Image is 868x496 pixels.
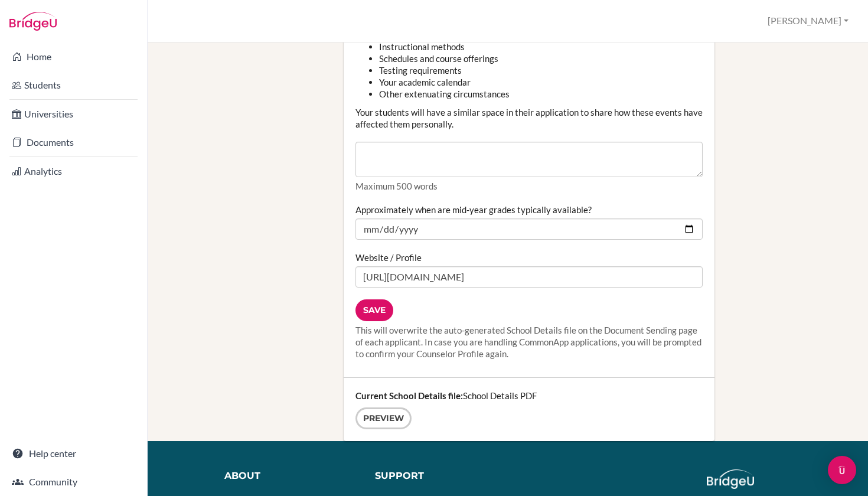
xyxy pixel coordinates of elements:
li: Instructional methods [379,41,703,53]
div: Open Intercom Messenger [828,456,856,484]
a: Universities [2,102,145,126]
a: Preview [355,407,412,429]
li: Testing requirements [379,64,703,76]
li: Other extenuating circumstances [379,88,703,100]
input: Save [355,299,393,321]
button: [PERSON_NAME] [762,10,854,32]
a: Community [2,470,145,494]
label: Approximately when are mid-year grades typically available? [355,204,592,216]
img: Bridge-U [9,12,57,31]
div: This will overwrite the auto-generated School Details file on the Document Sending page of each a... [355,324,703,360]
div: Support [375,469,499,483]
img: logo_white@2x-f4f0deed5e89b7ecb1c2cc34c3e3d731f90f0f143d5ea2071677605dd97b5244.png [707,469,755,489]
a: Documents [2,130,145,154]
div: About [224,469,357,483]
li: Schedules and course offerings [379,53,703,64]
a: Home [2,45,145,68]
a: Analytics [2,159,145,183]
a: Students [2,73,145,97]
li: Your academic calendar [379,76,703,88]
strong: Current School Details file: [355,390,463,401]
a: Help center [2,442,145,465]
div: School Details PDF [344,378,714,441]
label: Website / Profile [355,252,422,263]
p: Maximum 500 words [355,180,703,192]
